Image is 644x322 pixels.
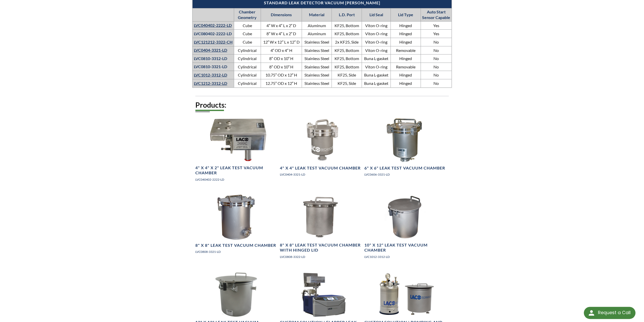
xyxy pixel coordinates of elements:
[195,249,277,254] p: LVC0808-3321-LD
[364,242,446,253] h4: 10" X 12" Leak Test Vacuum Chamber
[421,54,452,63] td: No
[302,30,332,38] td: Aluminum
[332,8,362,22] th: L.D. Port
[234,63,261,71] td: Cylindrical
[194,40,233,44] a: LVC121212-3322-CH
[261,63,302,71] td: 8″ OD x 10″ H
[195,100,449,110] h2: Products:
[192,30,234,38] th: LVC080402-2222-LD
[390,38,421,46] td: Hinged
[390,71,421,79] td: Hinged
[261,21,302,30] td: 4″ W x 4″ L x 2″ D
[390,21,421,30] td: Hinged
[280,165,361,171] h4: 4" X 4" Leak Test Vacuum Chamber
[261,54,302,63] td: 8″ OD x 10″ H
[234,21,261,30] td: Cube
[302,71,332,79] td: Stainless Steel
[261,38,302,46] td: 12″ W x 12″ L x 12″ D
[362,54,390,63] td: Buna L-gasket
[364,117,446,181] a: LVC0606-3321-LD, front view6" X 6" Leak Test Vacuum ChamberLVC0606-3321-LD
[421,46,452,54] td: No
[261,79,302,87] td: 12.75″ OD x 12″ H
[390,46,421,54] td: Removable
[195,194,277,258] a: LVC0808-3321-LD, angled view8" X 8" Leak Test Vacuum ChamberLVC0808-3321-LD
[234,79,261,87] td: Cylindrical
[598,307,630,318] div: Request a Call
[195,243,276,248] h4: 8" X 8" Leak Test Vacuum Chamber
[332,79,362,87] td: KF25, Side
[421,71,452,79] td: No
[302,54,332,63] td: Stainless Steel
[362,38,390,46] td: Viton O-ring
[195,117,277,186] a: LVC040402-2222-LD, angled top view4" X 4" X 2" Leak Test Vacuum ChamberLVC040402-2222-LD
[421,8,452,22] th: Auto Start Sensor Capable
[261,71,302,79] td: 10.75″ OD x 12″ H
[421,21,452,30] td: Yes
[302,8,332,22] th: Material
[192,63,234,71] th: LVC0810-3321-LD
[362,79,390,87] td: Buna L-gasket
[280,254,361,259] p: LVC0808-3322-LD
[332,54,362,63] td: KF25, Bottom
[234,38,261,46] td: Cube
[195,165,277,176] h4: 4" X 4" X 2" Leak Test Vacuum Chamber
[234,30,261,38] td: Cube
[421,30,452,38] td: Yes
[390,8,421,22] th: Lid Type
[362,30,390,38] td: Viton O-ring
[332,38,362,46] td: 2x KF25, Side
[332,63,362,71] td: KF25, Bottom
[280,172,361,177] p: LVC0404-3321-LD
[261,46,302,54] td: 4″ OD x 4″ H
[390,30,421,38] td: Hinged
[332,30,362,38] td: KF25, Bottom
[280,117,361,181] a: LVC0404-3321-LD Leak Test Chamber, front view4" X 4" Leak Test Vacuum ChamberLVC0404-3321-LD
[302,46,332,54] td: Stainless Steel
[302,63,332,71] td: Stainless Steel
[364,172,446,177] p: LVC0606-3321-LD
[362,71,390,79] td: Buna L-gasket
[234,8,261,22] th: Chamber Geometry
[362,21,390,30] td: Viton O-ring
[362,8,390,22] th: Lid Seal
[234,54,261,63] td: Cylindrical
[332,71,362,79] td: KF25, Side
[332,46,362,54] td: KF25, Bottom
[584,307,635,319] div: Request a Call
[302,21,332,30] td: Aluminum
[362,63,390,71] td: Viton O-ring
[261,30,302,38] td: 8″ W x 4″ L x 2″ D
[194,23,232,28] a: LVC040402-2222-LD
[364,194,446,263] a: LVC1012-3312-LD, top angled view10" X 12" Leak Test Vacuum ChamberLVC1012-3312-LD
[280,194,361,263] a: 8" X 8" Leak Test Vacuum Chamber with Hinged Lid, front view8" X 8" Leak Test Vacuum Chamber with...
[332,21,362,30] td: KF25, Bottom
[234,46,261,54] td: Cylindrical
[261,8,302,22] th: Dimensions
[280,242,361,253] h4: 8" X 8" Leak Test Vacuum Chamber with Hinged Lid
[302,38,332,46] td: Stainless Steel
[364,254,446,259] p: LVC1012-3312-LD
[302,79,332,87] td: Stainless Steel
[192,54,234,63] th: LVC0810-3312-LD
[587,309,595,317] img: round button
[390,63,421,71] td: Removable
[421,38,452,46] td: No
[421,63,452,71] td: No
[195,177,277,182] p: LVC040402-2222-LD
[234,71,261,79] td: Cylindrical
[421,79,452,87] td: No
[195,0,449,6] h4: Standard Leak Detector Vacuum [PERSON_NAME]
[194,48,227,52] a: LVC0404-3321-LD
[194,81,227,86] a: LVC1212-3312-LD
[390,54,421,63] td: Hinged
[390,79,421,87] td: Hinged
[364,165,445,171] h4: 6" X 6" Leak Test Vacuum Chamber
[194,72,227,77] a: LVC1012-3312-LD
[362,46,390,54] td: Viton O-ring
